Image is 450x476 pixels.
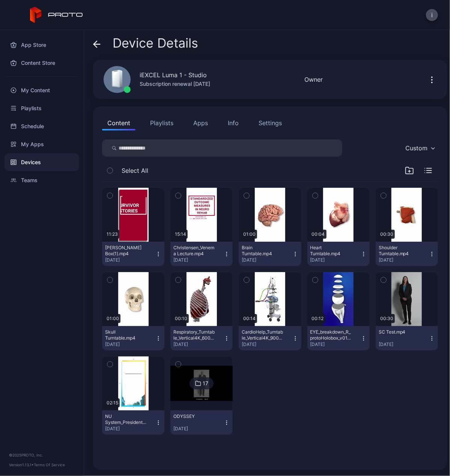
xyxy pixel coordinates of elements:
[170,410,233,435] button: ODYSSEY[DATE]
[5,117,79,135] a: Schedule
[310,245,352,257] div: Heart Turntable.mp4
[145,115,179,130] button: Playlists
[304,75,323,84] div: Owner
[426,9,438,21] button: i
[34,463,65,467] a: Terms Of Service
[102,326,164,350] button: Skull Turntable.mp4[DATE]
[379,341,429,347] div: [DATE]
[113,36,198,50] span: Device Details
[310,329,352,341] div: EYE_breakdown_R_protoHolobox_v01.mp4
[379,329,420,335] div: SC Test.mp4
[239,242,301,266] button: Brain Turntable.mp4[DATE]
[140,70,207,79] div: iEXCEL Luma 1 - Studio
[402,139,438,157] button: Custom
[140,79,210,88] div: Subscription renewal [DATE]
[102,410,164,435] button: NU System_President Gold.mp4[DATE]
[173,245,215,257] div: Christensen_Venema Lecture.mp4
[173,426,224,432] div: [DATE]
[5,54,79,72] a: Content Store
[379,257,429,263] div: [DATE]
[105,245,146,257] div: Randy Backman_Proto Box(1).mp4
[376,326,438,350] button: SC Test.mp4[DATE]
[105,257,155,263] div: [DATE]
[228,118,239,127] div: Info
[310,341,361,347] div: [DATE]
[173,329,215,341] div: Respiratory_Turntable_Vertical4K_600_60fps (1).mp4
[102,115,135,130] button: Content
[170,242,233,266] button: Christensen_Venema Lecture.mp4[DATE]
[170,326,233,350] button: Respiratory_Turntable_Vertical4K_600_60fps (1).mp4[DATE]
[9,463,34,467] span: Version 1.13.1 •
[242,329,283,341] div: CardioHelp_Turntable_Vertical4K_900_60fps (1).mp4
[173,413,215,419] div: ODYSSEY
[253,115,287,130] button: Settings
[242,245,283,257] div: Brain Turntable.mp4
[379,245,420,257] div: Shoulder Turntable.mp4
[242,341,292,347] div: [DATE]
[188,115,213,130] button: Apps
[242,257,292,263] div: [DATE]
[5,99,79,117] a: Playlists
[310,257,361,263] div: [DATE]
[173,341,224,347] div: [DATE]
[5,36,79,54] a: App Store
[307,326,370,350] button: EYE_breakdown_R_protoHolobox_v01.mp4[DATE]
[5,153,79,171] a: Devices
[105,413,146,425] div: NU System_President Gold.mp4
[405,144,427,152] div: Custom
[259,118,282,127] div: Settings
[102,242,164,266] button: [PERSON_NAME] Box(1).mp4[DATE]
[376,242,438,266] button: Shoulder Turntable.mp4[DATE]
[203,380,208,387] div: 17
[122,166,148,175] span: Select All
[105,341,155,347] div: [DATE]
[5,135,79,153] a: My Apps
[307,242,370,266] button: Heart Turntable.mp4[DATE]
[5,81,79,99] a: My Content
[173,257,224,263] div: [DATE]
[9,452,75,458] div: © 2025 PROTO, Inc.
[5,171,79,189] a: Teams
[105,426,155,432] div: [DATE]
[239,326,301,350] button: CardioHelp_Turntable_Vertical4K_900_60fps (1).mp4[DATE]
[105,329,146,341] div: Skull Turntable.mp4
[223,115,244,130] button: Info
